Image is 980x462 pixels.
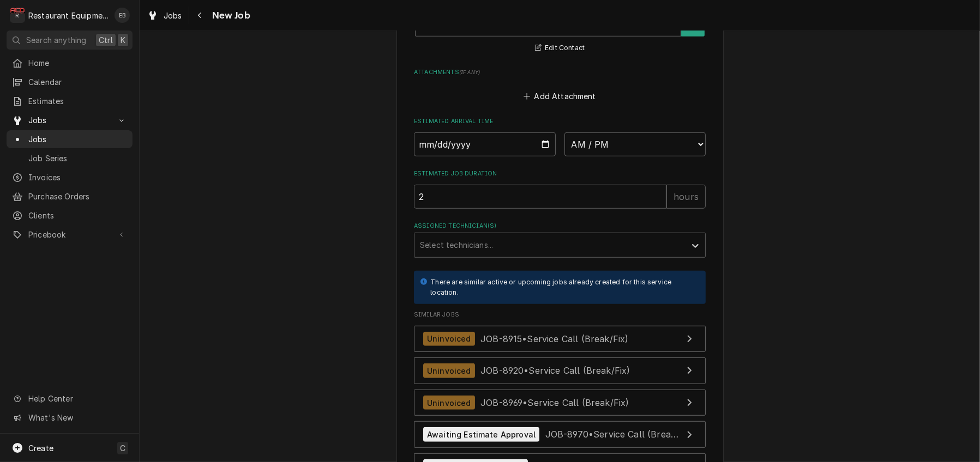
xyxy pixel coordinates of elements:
div: Emily Bird's Avatar [115,8,130,23]
div: Restaurant Equipment Diagnostics [28,10,109,21]
span: New Job [209,8,250,23]
a: Jobs [7,130,133,148]
span: ( if any ) [459,69,480,75]
a: Home [7,54,133,72]
a: View Job [414,421,706,448]
div: Estimated Job Duration [414,169,706,208]
span: Search anything [26,34,86,46]
div: Awaiting Estimate Approval [423,427,539,442]
span: JOB-8915 • Service Call (Break/Fix) [480,333,628,344]
div: Uninvoiced [423,332,475,346]
div: Uninvoiced [423,363,475,378]
div: EB [115,8,130,23]
span: C [120,442,125,454]
a: Clients [7,206,133,224]
span: Create [28,443,53,453]
a: Jobs [143,7,187,25]
span: Help Center [28,393,126,404]
a: Go to Jobs [7,111,133,129]
div: There are similar active or upcoming jobs already created for this service location. [430,277,695,297]
label: Estimated Arrival Time [414,117,706,126]
span: K [121,34,125,46]
div: Attachments [414,68,706,104]
a: View Job [414,390,706,416]
div: Uninvoiced [423,396,475,410]
div: Restaurant Equipment Diagnostics's Avatar [10,8,25,23]
span: Jobs [28,114,111,126]
select: Time Select [564,132,706,156]
span: JOB-8970 • Service Call (Break/Fix) [545,429,695,440]
span: Calendar [28,76,127,88]
a: Job Series [7,149,133,167]
a: Estimates [7,92,133,110]
span: Job Series [28,153,127,164]
div: hours [666,185,706,209]
span: Invoices [28,172,127,183]
span: Clients [28,210,127,221]
span: Home [28,57,127,69]
label: Attachments [414,68,706,77]
a: View Job [414,357,706,384]
input: Date [414,132,556,156]
span: Pricebook [28,229,111,240]
span: What's New [28,412,126,423]
label: Estimated Job Duration [414,169,706,178]
button: Add Attachment [522,89,598,104]
span: JOB-8920 • Service Call (Break/Fix) [480,365,630,376]
a: Purchase Orders [7,187,133,205]
a: Invoices [7,168,133,186]
a: Calendar [7,73,133,91]
a: Go to What's New [7,409,133,427]
button: Navigate back [191,7,209,24]
div: R [10,8,25,23]
button: Search anythingCtrlK [7,31,133,50]
a: Go to Pricebook [7,226,133,244]
a: View Job [414,326,706,352]
span: Purchase Orders [28,191,127,202]
span: Jobs [164,10,182,21]
span: Jobs [28,133,127,145]
span: Estimates [28,95,127,107]
span: JOB-8969 • Service Call (Break/Fix) [480,397,629,408]
span: Similar Jobs [414,311,706,319]
button: Edit Contact [533,41,586,55]
div: Estimated Arrival Time [414,117,706,156]
a: Go to Help Center [7,390,133,408]
div: Assigned Technician(s) [414,222,706,257]
label: Assigned Technician(s) [414,222,706,230]
span: Ctrl [99,34,113,46]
